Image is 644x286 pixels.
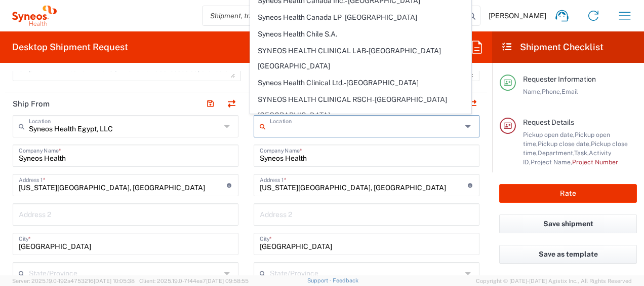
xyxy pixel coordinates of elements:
[499,214,637,233] button: Save shipment
[206,278,249,284] span: [DATE] 09:58:55
[501,41,603,53] h2: Shipment Checklist
[489,11,546,20] span: [PERSON_NAME]
[542,88,561,95] span: Phone,
[13,99,50,109] h2: Ship From
[307,277,333,283] a: Support
[499,184,637,203] button: Rate
[251,75,470,91] span: Syneos Health Clinical Ltd.-[GEOGRAPHIC_DATA]
[531,158,572,166] span: Project Name,
[538,140,591,148] span: Pickup close date,
[561,88,578,95] span: Email
[333,277,358,283] a: Feedback
[12,41,128,53] h2: Desktop Shipment Request
[203,6,465,25] input: Shipment, tracking or reference number
[251,43,470,75] span: SYNEOS HEALTH CLINICAL LAB-[GEOGRAPHIC_DATA] [GEOGRAPHIC_DATA]
[574,149,589,157] span: Task,
[476,276,632,285] span: Copyright © [DATE]-[DATE] Agistix Inc., All Rights Reserved
[572,158,618,166] span: Project Number
[523,88,542,95] span: Name,
[12,278,135,284] span: Server: 2025.19.0-192a4753216
[499,245,637,264] button: Save as template
[538,149,574,157] span: Department,
[94,278,135,284] span: [DATE] 10:05:38
[523,118,574,126] span: Request Details
[251,92,470,123] span: SYNEOS HEALTH CLINICAL RSCH-[GEOGRAPHIC_DATA] [GEOGRAPHIC_DATA]
[523,75,596,83] span: Requester Information
[523,131,575,138] span: Pickup open date,
[139,278,249,284] span: Client: 2025.19.0-7f44ea7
